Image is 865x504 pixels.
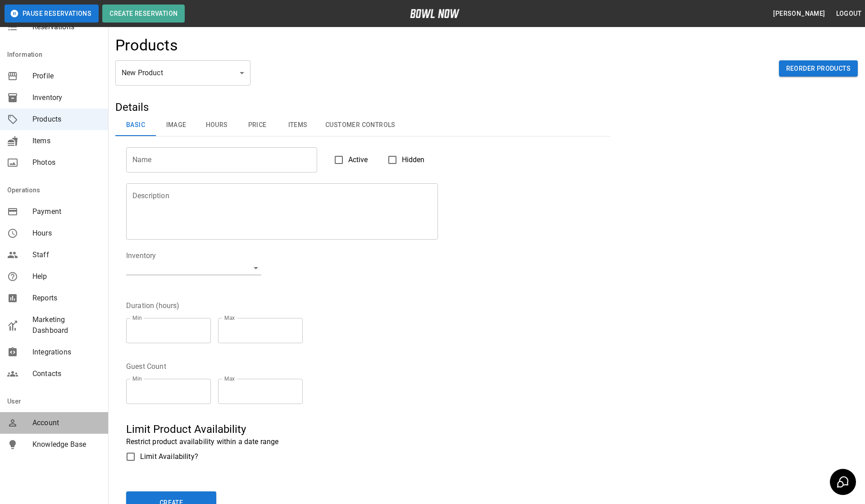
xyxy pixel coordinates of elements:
[102,5,185,23] button: Create Reservation
[115,100,610,114] h5: Details
[278,114,318,136] button: Items
[140,451,198,462] span: Limit Availability?
[32,71,101,82] span: Profile
[32,293,101,304] span: Reports
[126,361,166,372] legend: Guest Count
[32,228,101,239] span: Hours
[156,114,196,136] button: Image
[779,60,858,77] button: Reorder Products
[32,347,101,358] span: Integrations
[115,36,178,55] h4: Products
[32,314,101,336] span: Marketing Dashboard
[32,250,101,260] span: Staff
[348,154,368,165] span: Active
[115,114,610,136] div: basic tabs example
[32,136,101,146] span: Items
[115,60,250,86] div: New Product
[32,92,101,103] span: Inventory
[32,368,101,379] span: Contacts
[5,5,99,23] button: Pause Reservations
[126,300,179,311] legend: Duration (hours)
[383,150,425,169] label: Hidden products will not be visible to customers. You can still create and use them for bookings.
[32,206,101,217] span: Payment
[32,439,101,450] span: Knowledge Base
[769,5,829,22] button: [PERSON_NAME]
[237,114,278,136] button: Price
[32,22,101,32] span: Reservations
[410,9,460,18] img: logo
[318,114,403,136] button: Customer Controls
[402,154,425,165] span: Hidden
[126,250,156,261] legend: Inventory
[126,422,600,436] h5: Limit Product Availability
[32,418,101,428] span: Account
[833,5,865,22] button: Logout
[32,114,101,125] span: Products
[126,436,600,447] p: Restrict product availability within a date range
[32,157,101,168] span: Photos
[115,114,156,136] button: Basic
[32,271,101,282] span: Help
[196,114,237,136] button: Hours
